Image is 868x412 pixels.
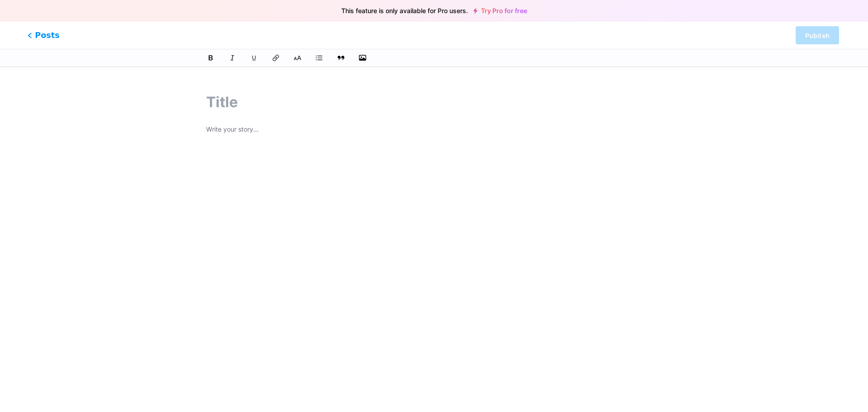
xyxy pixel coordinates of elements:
button: Publish [796,26,839,44]
span: Posts [28,29,60,41]
input: Title [206,91,662,113]
span: Publish [805,32,830,39]
span: This feature is only available for Pro users. [341,5,468,17]
a: Try Pro for free [473,7,527,14]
